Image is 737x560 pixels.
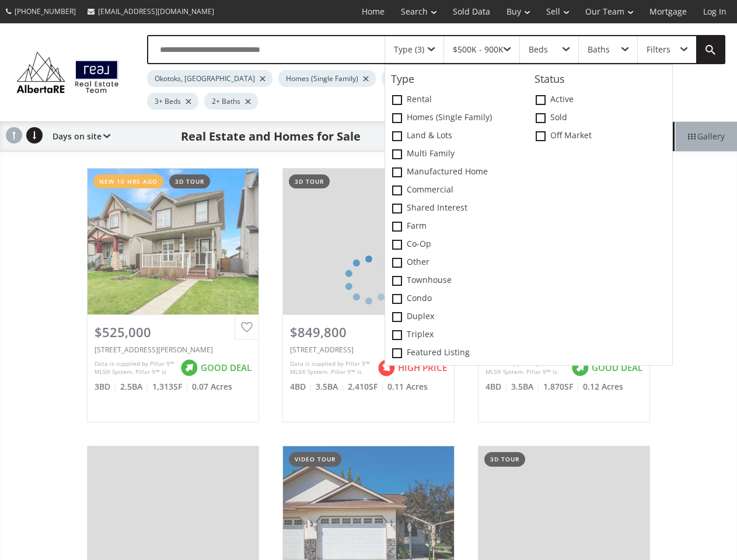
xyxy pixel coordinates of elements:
[385,236,529,254] label: Co-op
[385,199,529,218] label: Shared Interest
[385,109,529,127] label: Homes (Single Family)
[529,73,672,85] h4: Status
[675,122,737,151] div: Gallery
[588,45,610,54] div: Baths
[147,93,198,110] div: 3+ Beds
[385,344,529,362] label: Featured Listing
[12,49,124,96] img: Logo
[384,132,467,141] h2: Showing 71 properties
[385,218,529,236] label: Farm
[529,45,548,54] div: Beds
[385,163,529,181] label: Manufactured Home
[82,1,220,22] a: [EMAIL_ADDRESS][DOMAIN_NAME]
[15,6,76,16] span: [PHONE_NUMBER]
[529,109,672,127] label: Sold
[382,70,429,87] div: Duplex
[385,91,529,109] label: Rental
[385,127,529,145] label: Land & Lots
[688,131,725,142] span: Gallery
[647,45,670,54] div: Filters
[385,308,529,326] label: Duplex
[385,145,529,163] label: Multi family
[385,272,529,290] label: Townhouse
[98,6,214,16] span: [EMAIL_ADDRESS][DOMAIN_NAME]
[181,128,361,145] h1: Real Estate and Homes for Sale
[385,181,529,199] label: Commercial
[385,73,529,85] h4: Type
[47,122,110,151] div: Days on site
[453,45,504,54] div: $500K - 900K
[278,70,376,87] div: Homes (Single Family)
[147,70,273,87] div: Okotoks, [GEOGRAPHIC_DATA]
[529,127,672,145] label: Off Market
[529,91,672,109] label: Active
[204,93,258,110] div: 2+ Baths
[385,326,529,344] label: Triplex
[385,290,529,308] label: Condo
[385,254,529,272] label: Other
[394,45,424,54] div: Type (3)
